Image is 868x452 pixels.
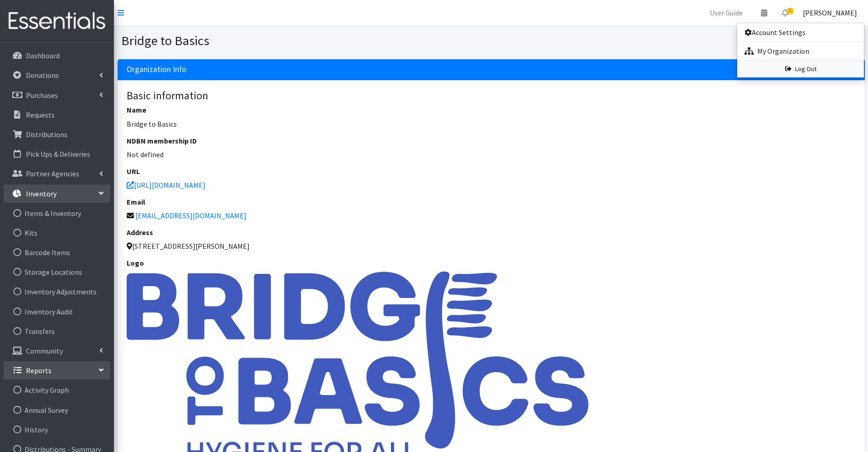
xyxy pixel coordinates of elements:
a: 1 [775,4,796,22]
span: 1 [787,8,793,14]
p: Pick Ups & Deliveries [26,149,90,159]
a: Items & Inventory [4,204,110,222]
a: Annual Survey [4,401,110,419]
img: HumanEssentials [4,6,110,36]
a: Purchases [4,86,110,104]
h6: Logo [127,259,856,267]
a: Account Settings [737,23,864,41]
h6: NDBN membership ID [127,137,856,145]
a: [PERSON_NAME] [796,4,864,22]
a: [URL][DOMAIN_NAME] [127,180,205,190]
p: Donations [26,71,59,80]
a: Storage Locations [4,263,110,281]
a: Pick Ups & Deliveries [4,145,110,163]
h6: Address [127,228,856,237]
h4: Basic information [127,89,856,103]
a: Inventory Audit [4,303,110,321]
h2: Organization Info [127,65,186,74]
p: Dashboard [26,51,60,60]
p: Community [26,346,63,355]
a: Dashboard [4,46,110,65]
p: Inventory [26,189,56,198]
a: Transfers [4,322,110,340]
p: Not defined [127,149,856,160]
address: [STREET_ADDRESS][PERSON_NAME] [127,241,856,252]
a: Distributions [4,125,110,144]
a: Partner Agencies [4,164,110,183]
a: Kits [4,224,110,242]
p: Partner Agencies [26,169,79,178]
p: Reports [26,366,51,375]
a: History [4,421,110,439]
a: Log Out [737,61,864,77]
h6: URL [127,167,856,176]
h6: Name [127,106,856,114]
p: Distributions [26,130,67,139]
a: Donations [4,66,110,84]
a: Inventory [4,185,110,203]
p: Purchases [26,91,58,100]
a: Email organization - opens in new tab [135,211,247,220]
p: Requests [26,110,55,119]
a: Community [4,342,110,360]
a: Activity Graph [4,381,110,399]
a: Reports [4,361,110,380]
a: My Organization [737,42,864,60]
a: Inventory Adjustments [4,282,110,301]
p: Bridge to Basics [127,118,856,129]
a: Barcode Items [4,243,110,262]
h6: Email [127,198,856,206]
a: Requests [4,106,110,124]
h1: Bridge to Basics [121,33,488,49]
a: User Guide [703,4,750,22]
